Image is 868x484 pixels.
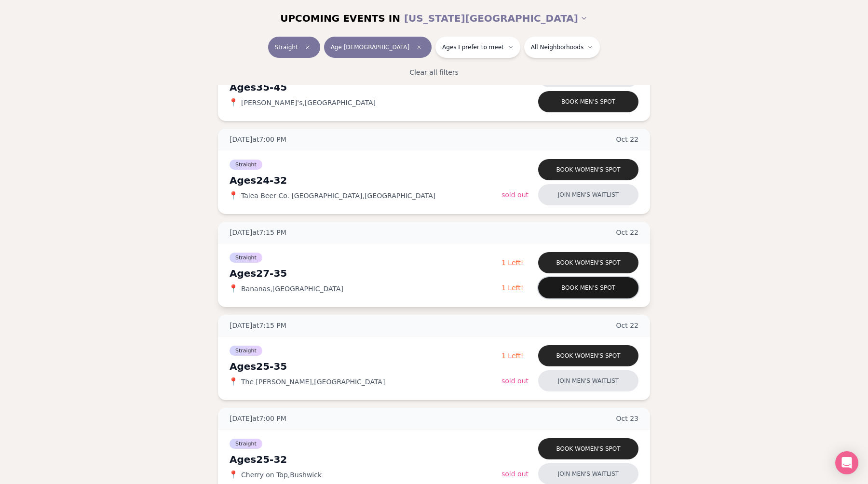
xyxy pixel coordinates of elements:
[268,37,320,58] button: StraightClear event type filter
[230,360,502,373] div: Ages 25-35
[230,99,237,107] span: 📍
[538,91,638,112] button: Book men's spot
[230,439,262,449] span: Straight
[280,12,400,25] span: UPCOMING EVENTS IN
[502,470,529,478] span: Sold Out
[435,37,520,58] button: Ages I prefer to meet
[616,414,639,423] span: Oct 23
[538,438,638,459] button: Book women's spot
[241,98,376,108] span: [PERSON_NAME]'s , [GEOGRAPHIC_DATA]
[230,174,502,187] div: Ages 24-32
[230,378,237,386] span: 📍
[502,284,523,292] span: 1 Left!
[835,451,858,474] div: Open Intercom Messenger
[230,346,262,356] span: Straight
[230,453,502,466] div: Ages 25-32
[502,191,529,199] span: Sold Out
[230,228,286,237] span: [DATE] at 7:15 PM
[241,470,322,480] span: Cherry on Top , Bushwick
[230,192,237,200] span: 📍
[616,321,639,330] span: Oct 22
[616,134,639,144] span: Oct 22
[538,370,638,391] button: Join men's waitlist
[230,267,502,280] div: Ages 27-35
[230,134,286,144] span: [DATE] at 7:00 PM
[241,377,385,387] span: The [PERSON_NAME] , [GEOGRAPHIC_DATA]
[230,414,286,423] span: [DATE] at 7:00 PM
[538,184,638,205] button: Join men's waitlist
[502,352,523,360] span: 1 Left!
[538,277,638,298] button: Book men's spot
[230,471,237,479] span: 📍
[331,43,409,51] span: Age [DEMOGRAPHIC_DATA]
[531,43,583,51] span: All Neighborhoods
[241,191,435,201] span: Talea Beer Co. [GEOGRAPHIC_DATA] , [GEOGRAPHIC_DATA]
[616,228,639,237] span: Oct 22
[404,8,588,29] button: [US_STATE][GEOGRAPHIC_DATA]
[230,321,286,330] span: [DATE] at 7:15 PM
[302,41,313,53] span: Clear event type filter
[538,345,638,366] button: Book women's spot
[502,259,523,267] span: 1 Left!
[241,284,343,294] span: Bananas , [GEOGRAPHIC_DATA]
[413,41,425,53] span: Clear age
[442,43,504,51] span: Ages I prefer to meet
[538,252,638,273] button: Book women's spot
[230,253,262,263] span: Straight
[275,43,298,51] span: Straight
[324,37,432,58] button: Age [DEMOGRAPHIC_DATA]Clear age
[230,285,237,293] span: 📍
[230,160,262,170] span: Straight
[538,159,638,180] button: Book women's spot
[404,62,464,83] button: Clear all filters
[524,37,600,58] button: All Neighborhoods
[502,377,529,385] span: Sold Out
[230,81,502,94] div: Ages 35-45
